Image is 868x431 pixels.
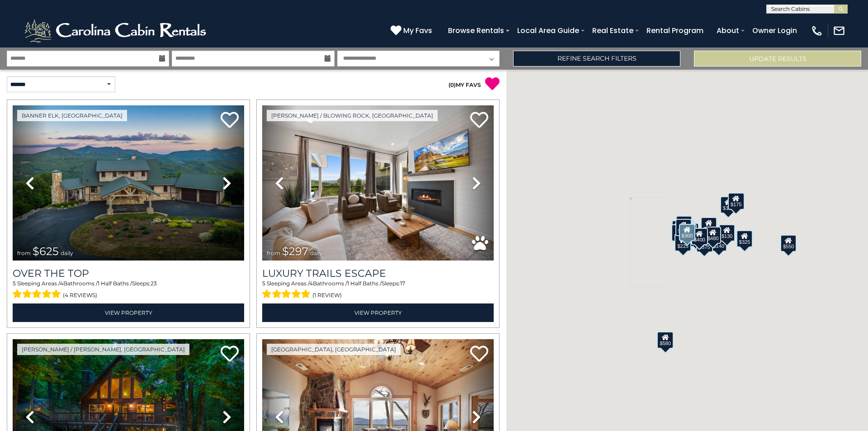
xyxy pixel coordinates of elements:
[262,303,494,322] a: View Property
[711,234,727,251] div: $140
[694,51,861,66] button: Update Results
[13,105,244,260] img: thumbnail_167153549.jpeg
[13,303,244,322] a: View Property
[470,345,488,364] a: Add to favorites
[448,81,481,88] a: (0)MY FAVS
[671,224,688,241] div: $230
[33,245,59,258] span: $625
[513,51,680,66] a: Refine Search Filters
[701,217,717,234] div: $349
[310,250,323,256] span: daily
[61,250,73,256] span: daily
[470,111,488,130] a: Add to favorites
[23,17,210,44] img: White-1-2.png
[720,196,736,213] div: $175
[448,81,456,88] span: ( )
[780,234,797,251] div: $550
[312,289,342,301] span: (1 review)
[267,110,438,121] a: [PERSON_NAME] / Blowing Rock, [GEOGRAPHIC_DATA]
[588,23,638,38] a: Real Estate
[221,111,239,130] a: Add to favorites
[679,224,695,241] div: $300
[736,230,753,247] div: $325
[513,23,584,38] a: Local Area Guide
[642,23,708,38] a: Rental Program
[60,280,63,287] span: 4
[63,289,97,301] span: (4 reviews)
[13,267,244,279] a: Over The Top
[403,25,432,36] span: My Favs
[696,235,712,252] div: $375
[691,227,708,245] div: $400
[17,110,127,121] a: Banner Elk, [GEOGRAPHIC_DATA]
[267,344,401,355] a: [GEOGRAPHIC_DATA], [GEOGRAPHIC_DATA]
[13,280,16,287] span: 5
[151,280,157,287] span: 23
[267,250,280,256] span: from
[705,226,721,243] div: $480
[719,224,735,242] div: $130
[282,245,308,258] span: $297
[657,331,673,348] div: $580
[712,23,744,38] a: About
[675,218,692,236] div: $425
[262,105,494,260] img: thumbnail_168695581.jpeg
[676,215,692,232] div: $125
[309,280,313,287] span: 4
[347,280,382,287] span: 1 Half Baths /
[450,81,454,88] span: 0
[262,279,494,301] div: Sleeping Areas / Bathrooms / Sleeps:
[400,280,405,287] span: 17
[675,234,691,251] div: $225
[391,25,434,37] a: My Favs
[262,267,494,279] a: Luxury Trails Escape
[728,192,744,209] div: $175
[17,344,189,355] a: [PERSON_NAME] / [PERSON_NAME], [GEOGRAPHIC_DATA]
[748,23,802,38] a: Owner Login
[443,23,509,38] a: Browse Rentals
[833,24,845,37] img: mail-regular-white.png
[17,250,31,256] span: from
[13,279,244,301] div: Sleeping Areas / Bathrooms / Sleeps:
[262,280,265,287] span: 5
[98,280,132,287] span: 1 Half Baths /
[811,24,823,37] img: phone-regular-white.png
[221,345,239,364] a: Add to favorites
